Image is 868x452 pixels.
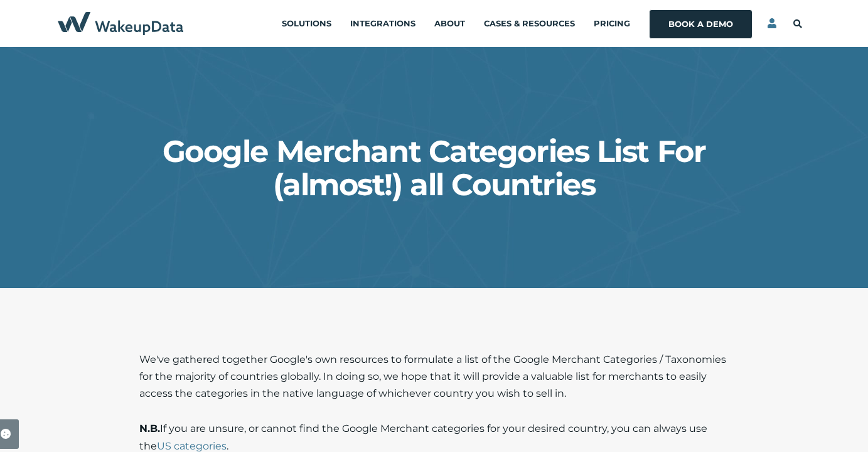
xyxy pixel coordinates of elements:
strong: N.B. [139,422,160,434]
a: Book a Demo [662,10,739,38]
h1: Google Merchant Categories List For (almost!) all Countries [58,135,811,202]
a: Pricing [594,6,630,41]
a: About [434,6,465,41]
a: Integrations [350,6,415,41]
img: WakeupData Navy Blue Logo 2023-horizontal-transparent-crop [58,12,183,35]
a: US categories [157,440,227,452]
a: Solutions [282,6,331,41]
div: Navigation Menu [282,6,753,41]
a: Cases & Resources [484,6,575,41]
p: We've gathered together Google's own resources to formulate a list of the Google Merchant Categor... [139,351,729,402]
